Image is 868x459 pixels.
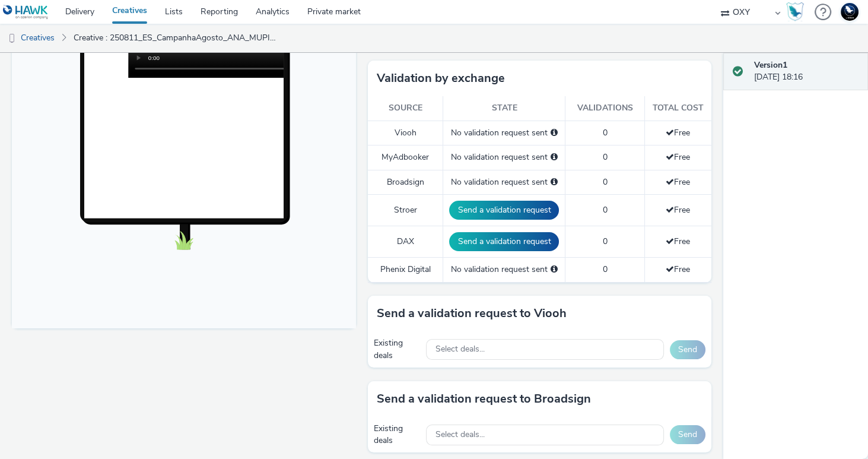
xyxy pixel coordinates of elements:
div: Existing deals [374,337,420,362]
a: Hawk Academy [786,2,809,21]
img: Hawk Academy [786,2,804,21]
div: Existing deals [374,423,420,447]
div: [DATE] 18:16 [753,59,859,84]
td: Stroer [368,195,443,226]
div: No validation request sent [449,127,559,139]
span: Select deals... [435,344,485,354]
th: Validations [565,96,644,121]
td: Phenix Digital [368,258,443,282]
span: 0 [602,264,607,275]
div: Please select a deal below and click on Send to send a validation request to Viooh. [551,127,558,139]
strong: Version 1 [753,59,787,71]
h3: Send a validation request to Viooh [377,305,567,322]
div: Please select a deal below and click on Send to send a validation request to Phenix Digital. [551,264,558,276]
td: MyAdbooker [368,145,443,170]
span: 0 [602,236,607,247]
span: 0 [602,127,607,138]
span: 0 [602,204,607,216]
span: Free [666,204,690,216]
img: undefined Logo [3,5,49,20]
img: Support Hawk [841,3,859,21]
img: dooh [6,33,18,45]
a: Creative : 250811_ES_CampanhaAgosto_ANA_MUPI_1080x1840_10s_VV.mp4 [68,24,285,52]
span: 0 [602,151,607,163]
div: No validation request sent [449,151,559,163]
span: Free [666,127,690,138]
button: Send a validation request [449,201,559,220]
div: No validation request sent [449,264,559,276]
span: 0 [602,176,607,188]
td: DAX [368,226,443,258]
div: Please select a deal below and click on Send to send a validation request to MyAdbooker. [551,151,558,163]
span: Free [666,236,690,247]
button: Send [670,425,705,444]
span: Free [666,151,690,163]
span: Free [666,176,690,188]
div: No validation request sent [449,176,559,188]
h3: Validation by exchange [377,69,505,87]
th: State [443,96,565,121]
th: Total cost [644,96,711,121]
div: Please select a deal below and click on Send to send a validation request to Broadsign. [551,176,558,188]
button: Send [670,340,705,359]
button: Send a validation request [449,232,559,251]
td: Viooh [368,121,443,145]
span: Select deals... [435,430,485,440]
th: Source [368,96,443,121]
span: Free [666,264,690,275]
h3: Send a validation request to Broadsign [377,390,591,408]
td: Broadsign [368,170,443,194]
